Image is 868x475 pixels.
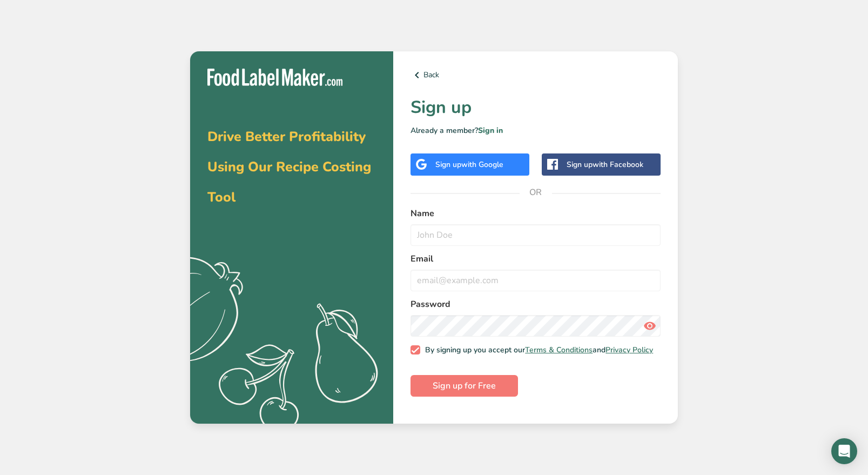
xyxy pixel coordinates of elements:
h1: Sign up [411,95,661,121]
p: Already a member? [411,125,661,136]
span: OR [520,176,552,209]
img: Food Label Maker [207,69,342,86]
div: Sign up [567,159,643,170]
a: Sign in [478,125,503,136]
span: By signing up you accept our and [420,345,654,355]
input: John Doe [411,224,661,246]
input: email@example.com [411,270,661,291]
label: Email [411,252,661,265]
a: Back [411,69,661,82]
div: Open Intercom Messenger [831,438,857,464]
span: Sign up for Free [433,379,496,392]
a: Privacy Policy [605,345,653,355]
span: with Facebook [593,159,643,170]
label: Name [411,207,661,220]
a: Terms & Conditions [525,345,593,355]
span: with Google [461,159,503,170]
span: Drive Better Profitability Using Our Recipe Costing Tool [207,128,371,206]
div: Sign up [435,159,503,170]
label: Password [411,298,661,311]
button: Sign up for Free [411,375,518,397]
